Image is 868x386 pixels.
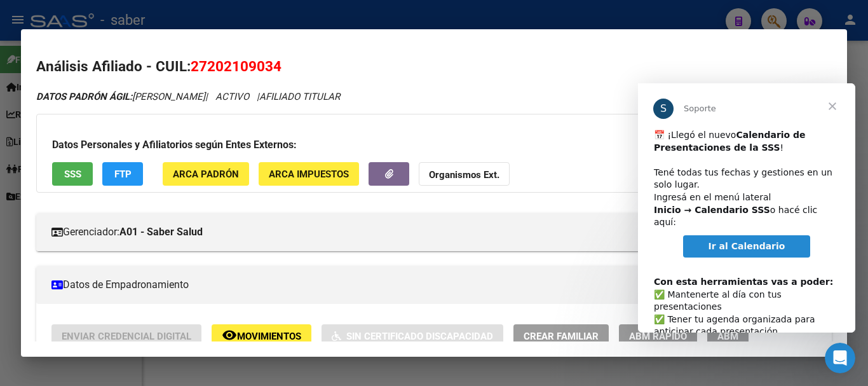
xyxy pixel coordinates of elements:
[51,324,201,348] button: Enviar Credencial Digital
[259,91,340,102] span: AFILIADO TITULAR
[237,331,301,342] span: Movimientos
[51,224,801,240] mat-panel-title: Gerenciador:
[163,162,249,186] button: ARCA Padrón
[16,193,195,203] b: Con esta herramientas vas a poder:
[419,162,510,186] button: Organismos Ext.
[52,137,773,153] h3: Datos Personales y Afiliatorios según Entes Externos:
[322,324,503,348] button: Sin Certificado Discapacidad
[222,327,237,343] mat-icon: remove_red_eye
[119,224,203,240] strong: A01 - Saber Salud
[269,169,349,180] span: ARCA Impuestos
[513,324,609,348] button: Crear Familiar
[638,83,855,333] iframe: Intercom live chat mensaje
[825,343,855,373] iframe: Intercom live chat
[36,91,132,102] strong: DATOS PADRÓN ÁGIL:
[259,162,359,186] button: ARCA Impuestos
[619,324,697,348] button: ABM Rápido
[114,169,132,180] span: FTP
[52,162,93,186] button: SSS
[51,277,801,293] mat-panel-title: Datos de Empadronamiento
[36,213,832,251] mat-expansion-panel-header: Gerenciador:A01 - Saber Salud
[36,266,832,304] mat-expansion-panel-header: Datos de Empadronamiento
[36,91,340,102] i: | ACTIVO |
[62,331,191,342] span: Enviar Credencial Digital
[16,180,201,342] div: ​✅ Mantenerte al día con tus presentaciones ✅ Tener tu agenda organizada para anticipar cada pres...
[64,169,81,180] span: SSS
[429,169,499,181] strong: Organismos Ext.
[191,58,281,74] span: 27202109034
[524,331,599,342] span: Crear Familiar
[346,331,493,342] span: Sin Certificado Discapacidad
[102,162,143,186] button: FTP
[36,56,832,78] h2: Análisis Afiliado - CUIL:
[173,169,239,180] span: ARCA Padrón
[36,91,205,102] span: [PERSON_NAME]
[707,324,749,348] button: ABM
[212,324,311,348] button: Movimientos
[717,331,738,342] span: ABM
[629,331,687,342] span: ABM Rápido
